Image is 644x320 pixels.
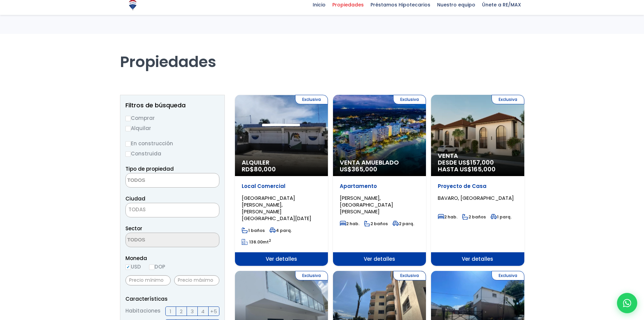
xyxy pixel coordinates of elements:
span: RD$ [242,165,276,173]
span: 4 parq. [269,228,292,233]
a: Exclusiva Venta DESDE US$157,000 HASTA US$165,000 Proyecto de Casa BAVARO, [GEOGRAPHIC_DATA] 2 ha... [431,95,524,266]
input: Comprar [125,116,131,121]
span: 365,000 [352,165,377,173]
span: +5 [210,307,217,316]
span: Exclusiva [492,95,524,104]
span: 1 [170,307,171,316]
span: 136.00 [249,239,263,245]
span: Tipo de propiedad [125,165,174,172]
span: Exclusiva [393,271,426,280]
p: Local Comercial [242,183,321,190]
span: 2 hab. [340,221,359,227]
span: Ver detalles [431,252,524,266]
span: 3 [191,307,194,316]
span: [PERSON_NAME], [GEOGRAPHIC_DATA][PERSON_NAME] [340,194,393,215]
sup: 2 [269,238,271,243]
p: Proyecto de Casa [438,183,517,190]
span: 2 baños [462,214,486,220]
h1: Propiedades [120,34,524,71]
span: TODAS [125,203,219,217]
span: 1 baños [242,228,265,233]
input: DOP [149,264,154,270]
span: TODAS [128,206,146,213]
span: DESDE US$ [438,159,517,173]
span: 1 parq. [491,214,511,220]
label: Construida [125,149,219,158]
input: USD [125,264,131,270]
span: BAVARO, [GEOGRAPHIC_DATA] [438,194,514,201]
label: USD [125,262,141,271]
span: [GEOGRAPHIC_DATA][PERSON_NAME], [PERSON_NAME][GEOGRAPHIC_DATA][DATE] [242,194,311,222]
span: US$ [340,165,377,173]
label: Comprar [125,114,219,122]
span: Ciudad [125,195,145,202]
span: TODAS [126,205,219,214]
a: Exclusiva Venta Amueblado US$365,000 Apartamento [PERSON_NAME], [GEOGRAPHIC_DATA][PERSON_NAME] 2 ... [333,95,426,266]
span: Ver detalles [333,252,426,266]
span: HASTA US$ [438,166,517,173]
span: 165,000 [472,165,496,173]
span: 157,000 [470,158,494,167]
span: Venta Amueblado [340,159,419,166]
span: Habitaciones [125,306,161,316]
span: Exclusiva [295,271,328,280]
p: Apartamento [340,183,419,190]
input: Alquilar [125,126,131,131]
textarea: Search [126,233,191,248]
label: Alquilar [125,124,219,132]
span: Sector [125,225,142,232]
input: Precio mínimo [125,275,171,285]
h2: Filtros de búsqueda [125,102,219,109]
a: Exclusiva Alquiler RD$80,000 Local Comercial [GEOGRAPHIC_DATA][PERSON_NAME], [PERSON_NAME][GEOGRA... [235,95,328,266]
span: Venta [438,152,517,159]
p: Características [125,295,219,303]
span: 2 hab. [438,214,457,220]
input: Precio máximo [174,275,219,285]
input: Construida [125,151,131,157]
span: Moneda [125,254,219,262]
span: mt [242,239,271,245]
span: 2 parq. [392,221,414,227]
label: DOP [149,262,165,271]
span: 80,000 [254,165,276,173]
label: En construcción [125,139,219,148]
input: En construcción [125,141,131,147]
textarea: Search [126,173,191,188]
span: Ver detalles [235,252,328,266]
span: 4 [201,307,205,316]
span: Alquiler [242,159,321,166]
span: 2 baños [364,221,388,227]
span: Exclusiva [492,271,524,280]
span: Exclusiva [295,95,328,104]
span: Exclusiva [393,95,426,104]
span: 2 [180,307,183,316]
